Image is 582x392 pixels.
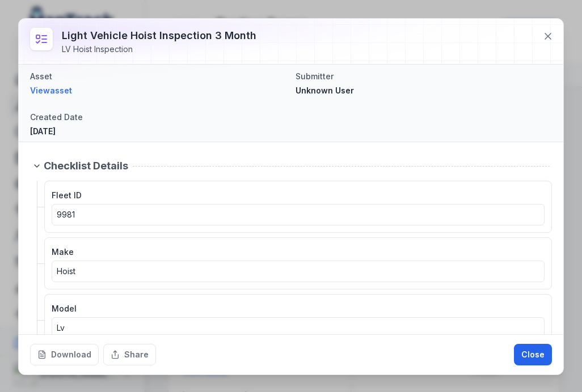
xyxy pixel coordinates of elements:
span: Lv [57,323,65,333]
time: 16/6/2025, 2:44:19 pm [30,126,56,136]
div: LV Hoist Inspection [62,44,256,55]
button: Download [30,344,99,365]
span: [DATE] [30,126,56,136]
span: Checklist Details [44,158,128,174]
span: Hoist [57,266,75,276]
h3: Light Vehicle Hoist Inspection 3 Month [62,28,256,44]
span: Asset [30,71,52,81]
a: Viewasset [30,85,286,96]
button: Share [103,344,156,365]
button: Close [514,344,552,365]
span: 9981 [57,210,75,219]
span: Fleet ID [52,190,82,200]
span: Model [52,304,77,313]
span: Unknown User [296,86,354,95]
span: Make [52,247,74,257]
span: Created Date [30,112,83,122]
span: Submitter [296,71,334,81]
